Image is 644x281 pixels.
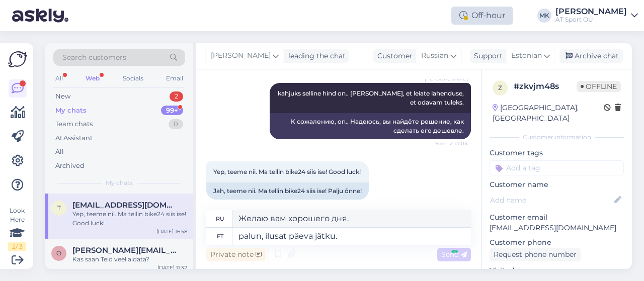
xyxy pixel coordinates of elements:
[559,49,623,63] div: Archive chat
[106,178,133,188] span: My chats
[55,91,70,102] div: New
[161,106,183,116] div: 99+
[555,8,638,24] a: [PERSON_NAME]AT Sport OÜ
[555,16,627,24] div: AT Sport OÜ
[490,179,624,190] p: Customer name
[490,265,624,276] p: Visited pages
[490,237,624,248] p: Customer phone
[56,249,61,257] span: o
[8,51,27,67] img: Askly Logo
[577,81,621,92] span: Offline
[72,255,187,264] div: Kas saan Teid veel aidata?
[498,84,502,91] span: z
[555,8,627,16] div: [PERSON_NAME]
[8,242,26,251] div: 2 / 3
[451,7,513,25] div: Off-hour
[55,133,93,143] div: AI Assistant
[84,72,102,85] div: Web
[57,204,61,212] span: t
[373,51,413,61] div: Customer
[490,248,581,261] div: Request phone number
[55,119,93,129] div: Team chats
[490,133,624,142] div: Customer information
[284,51,346,61] div: leading the chat
[206,182,369,200] div: Jah, teeme nii. Ma tellin bike24 siis ise! Palju õnne!
[72,201,177,210] span: timhd@mail.ru
[156,228,187,235] div: [DATE] 16:58
[493,103,604,124] div: [GEOGRAPHIC_DATA], [GEOGRAPHIC_DATA]
[470,51,503,61] div: Support
[270,113,471,139] div: К сожалению, on.. Надеюсь, вы найдёте решение, как сделать его дешевле.
[511,50,542,61] span: Estonian
[537,9,551,23] div: MK
[490,148,624,158] p: Customer tags
[72,246,177,255] span: oliver.zereen@gmail.com
[8,206,26,251] div: Look Here
[421,50,448,61] span: Russian
[53,72,65,85] div: All
[121,72,145,85] div: Socials
[278,89,465,106] span: kahjuks selline hind on.. [PERSON_NAME], et leiate lahenduse, et odavam tuleks.
[490,223,624,233] p: [EMAIL_ADDRESS][DOMAIN_NAME]
[55,106,87,116] div: My chats
[490,212,624,223] p: Customer email
[490,160,624,175] input: Add a tag
[169,119,183,129] div: 0
[55,161,85,171] div: Archived
[164,72,185,85] div: Email
[72,210,187,228] div: Yep, teeme nii. Ma tellin bike24 siis ise! Good luck!
[157,264,187,271] div: [DATE] 11:32
[430,140,468,147] span: Seen ✓ 17:04
[62,52,126,63] span: Search customers
[514,80,577,92] div: # zkvjm48s
[213,168,361,175] span: Yep, teeme nii. Ma tellin bike24 siis ise! Good luck!
[209,200,247,208] span: 17:04
[55,147,64,157] div: All
[490,195,612,206] input: Add name
[170,91,183,102] div: 2
[211,50,271,61] span: [PERSON_NAME]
